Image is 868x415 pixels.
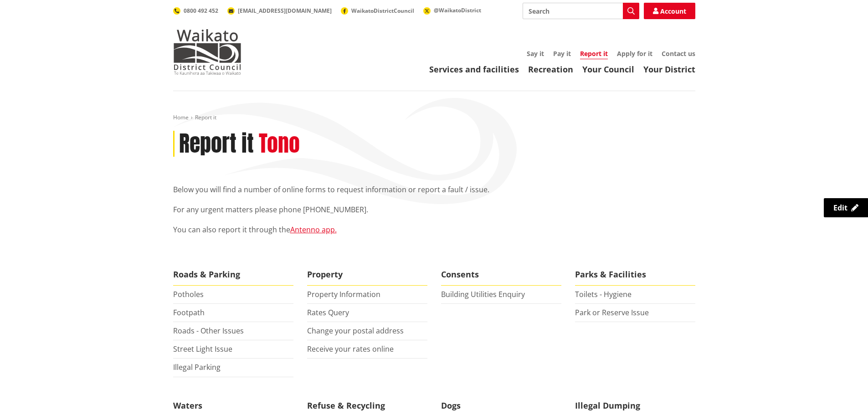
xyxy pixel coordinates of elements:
[662,49,695,58] a: Contact us
[307,264,427,285] span: Property
[523,3,639,19] input: Search input
[833,203,847,213] span: Edit
[429,64,519,75] a: Services and facilities
[553,49,571,58] a: Pay it
[434,6,481,14] span: @WaikatoDistrict
[290,225,337,235] a: Antenno app.
[307,344,394,354] a: Receive your rates online
[617,49,652,58] a: Apply for it
[173,204,695,215] p: For any urgent matters please phone [PHONE_NUMBER].
[643,64,695,75] a: Your District
[341,7,414,15] a: WaikatoDistrictCouncil
[575,264,695,285] span: Parks & Facilities
[227,7,332,15] a: [EMAIL_ADDRESS][DOMAIN_NAME]
[307,326,404,336] a: Change your postal address
[173,29,241,75] img: Waikato District Council - Te Kaunihera aa Takiwaa o Waikato
[527,49,544,58] a: Say it
[173,326,244,336] a: Roads - Other Issues
[184,7,218,15] span: 0800 492 452
[173,7,218,15] a: 0800 492 452
[423,6,481,14] a: @WaikatoDistrict
[580,49,608,59] a: Report it
[173,307,205,318] a: Footpath
[824,198,868,217] a: Edit
[307,307,349,318] a: Rates Query
[173,224,695,235] p: You can also report it through the
[173,362,221,372] a: Illegal Parking
[173,184,695,195] p: Below you will find a number of online forms to request information or report a fault / issue.
[582,64,634,75] a: Your Council
[173,264,293,285] span: Roads & Parking
[351,7,414,15] span: WaikatoDistrictCouncil
[307,289,380,299] a: Property Information
[238,7,332,15] span: [EMAIL_ADDRESS][DOMAIN_NAME]
[441,264,561,285] span: Consents
[644,3,695,19] a: Account
[441,289,525,299] a: Building Utilities Enquiry
[575,307,649,318] a: Park or Reserve Issue
[173,114,695,122] nav: breadcrumb
[195,113,216,121] span: Report it
[179,131,254,157] h1: Report it
[575,289,632,299] a: Toilets - Hygiene
[173,289,204,299] a: Potholes
[173,113,189,121] a: Home
[259,131,300,157] h2: Tono
[173,344,232,354] a: Street Light Issue
[528,64,573,75] a: Recreation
